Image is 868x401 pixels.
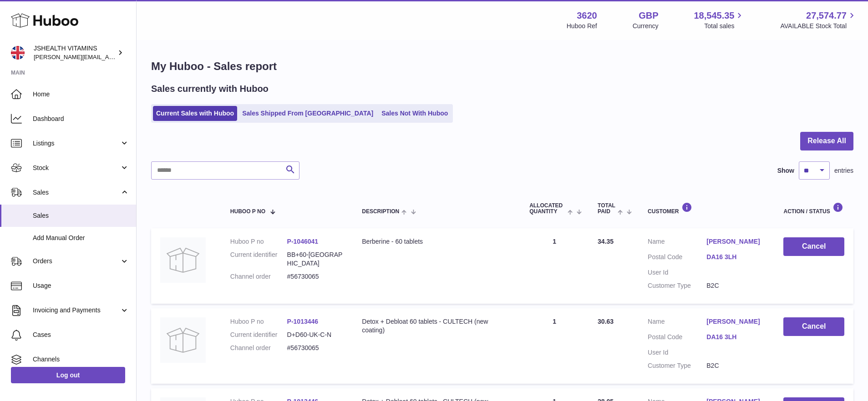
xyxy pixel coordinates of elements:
span: Listings [33,139,120,148]
button: Cancel [783,237,844,256]
span: Dashboard [33,115,129,123]
img: no-photo.jpg [160,317,206,363]
dt: Huboo P no [230,317,287,326]
a: P-1046041 [287,238,319,245]
div: Huboo Ref [567,22,597,30]
dd: BB+60-[GEOGRAPHIC_DATA] [287,251,344,268]
span: Orders [33,257,120,266]
a: Log out [11,367,125,383]
span: 34.35 [598,238,614,245]
div: Customer [648,202,765,215]
a: Sales Not With Huboo [378,106,451,121]
span: Home [33,90,129,99]
img: francesca@jshealthvitamins.com [11,46,25,60]
div: Berberine - 60 tablets [362,237,511,246]
h2: Sales currently with Huboo [151,83,269,95]
span: Total paid [598,203,615,215]
div: Detox + Debloat 60 tablets - CULTECH (new coating) [362,317,511,335]
dd: B2C [706,361,765,370]
dt: Name [648,317,706,328]
dt: Customer Type [648,361,706,370]
a: 27,574.77 AVAILABLE Stock Total [780,10,857,30]
dt: Channel order [230,344,287,352]
dd: B2C [706,281,765,290]
dt: Current identifier [230,251,287,268]
dd: #56730065 [287,272,344,281]
span: Channels [33,355,129,364]
strong: 3620 [577,10,597,22]
span: Sales [33,211,129,220]
a: [PERSON_NAME] [706,317,765,326]
span: Huboo P no [230,209,265,215]
span: Sales [33,188,120,197]
a: [PERSON_NAME] [706,237,765,246]
dt: Postal Code [648,333,706,344]
span: entries [834,166,853,175]
td: 1 [520,308,589,384]
label: Show [777,166,794,175]
dt: Customer Type [648,281,706,290]
a: P-1013446 [287,318,319,325]
a: Sales Shipped From [GEOGRAPHIC_DATA] [239,106,376,121]
dt: User Id [648,348,706,357]
a: 18,545.35 Total sales [694,10,745,30]
div: Currency [633,22,659,30]
a: DA16 3LH [706,253,765,261]
dd: #56730065 [287,344,344,352]
dd: D+D60-UK-C-N [287,331,344,339]
span: ALLOCATED Quantity [529,203,565,215]
dt: Name [648,237,706,248]
span: Stock [33,164,120,172]
dt: Postal Code [648,253,706,264]
button: Cancel [783,317,844,336]
dt: User Id [648,268,706,277]
td: 1 [520,228,589,304]
strong: GBP [639,10,658,22]
dt: Channel order [230,272,287,281]
span: Add Manual Order [33,234,129,242]
h1: My Huboo - Sales report [151,59,853,74]
span: 30.63 [598,318,614,325]
span: Description [362,209,399,215]
button: Release All [800,132,853,150]
span: AVAILABLE Stock Total [780,22,857,30]
span: Cases [33,331,129,339]
img: no-photo.jpg [160,237,206,283]
dt: Current identifier [230,331,287,339]
div: Action / Status [783,202,844,215]
span: Usage [33,281,129,290]
div: JSHEALTH VITAMINS [34,44,116,61]
span: 18,545.35 [694,10,734,22]
span: [PERSON_NAME][EMAIL_ADDRESS][DOMAIN_NAME] [34,53,183,60]
dt: Huboo P no [230,237,287,246]
span: Invoicing and Payments [33,306,120,315]
span: Total sales [704,22,745,30]
span: 27,574.77 [806,10,847,22]
a: Current Sales with Huboo [153,106,237,121]
a: DA16 3LH [706,333,765,341]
